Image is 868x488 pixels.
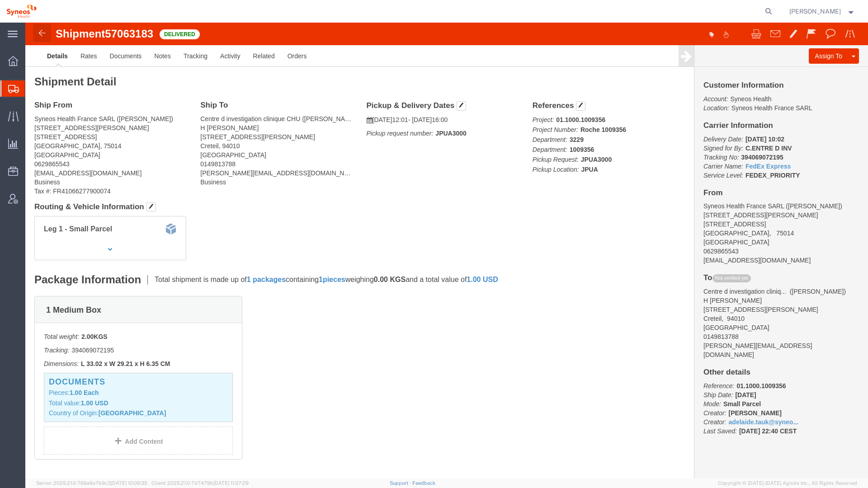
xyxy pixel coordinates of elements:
[25,23,868,479] iframe: FS Legacy Container
[789,6,856,17] button: [PERSON_NAME]
[36,480,147,486] span: Server: 2025.21.0-769a9a7b8c3
[213,480,249,486] span: [DATE] 11:37:29
[151,480,249,486] span: Client: 2025.21.0-7d7479b
[789,6,841,16] span: Carlton Platt
[718,479,857,487] span: Copyright © [DATE]-[DATE] Agistix Inc., All Rights Reserved
[6,5,37,18] img: logo
[412,480,435,486] a: Feedback
[390,480,412,486] a: Support
[111,480,147,486] span: [DATE] 10:09:35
